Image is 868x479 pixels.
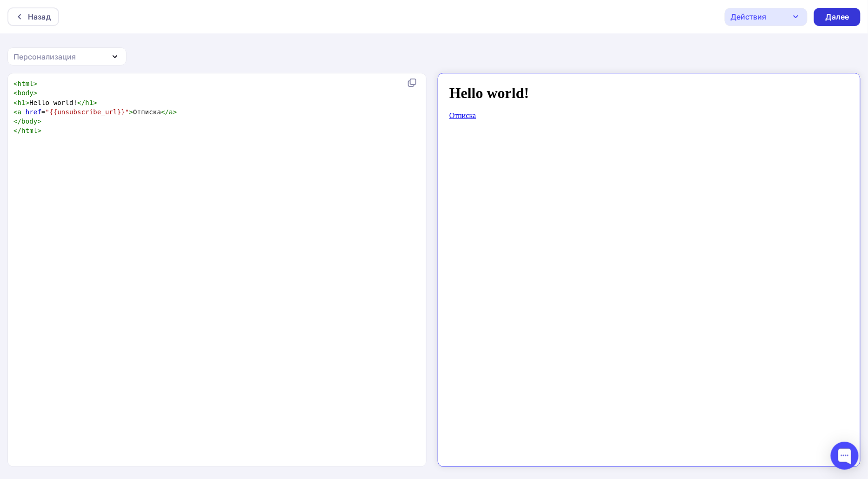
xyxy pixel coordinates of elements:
[129,108,134,116] span: >
[18,80,33,87] span: html
[26,108,41,116] span: href
[46,108,129,116] span: "{{unsubscribe_url}}"
[26,99,30,106] span: >
[33,89,38,97] span: >
[93,99,97,106] span: >
[21,118,37,125] span: body
[4,31,30,39] a: Отписка
[13,51,76,62] div: Персонализация
[169,108,173,116] span: a
[13,108,18,116] span: <
[13,89,18,97] span: <
[13,127,21,134] span: </
[18,89,33,97] span: body
[13,99,18,106] span: <
[18,99,26,106] span: h1
[77,99,85,106] span: </
[18,108,22,116] span: a
[161,108,169,116] span: </
[4,4,403,21] h1: Hello world!
[731,11,767,22] div: Действия
[13,108,177,116] span: = Отписка
[7,47,127,66] button: Персонализация
[725,8,808,26] button: Действия
[37,118,41,125] span: >
[13,99,97,106] span: Hello world!
[85,99,93,106] span: h1
[13,118,21,125] span: </
[825,12,849,22] div: Далее
[37,127,41,134] span: >
[13,80,18,87] span: <
[33,80,38,87] span: >
[28,11,51,22] div: Назад
[21,127,37,134] span: html
[173,108,177,116] span: >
